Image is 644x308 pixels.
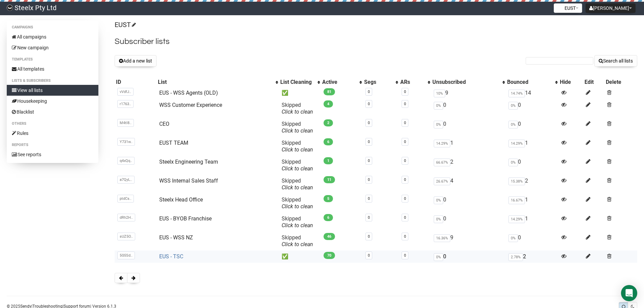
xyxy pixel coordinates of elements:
a: EUST TEAM [159,140,188,146]
a: 0 [368,234,370,239]
div: ARs [400,79,424,86]
span: 46 [324,233,335,240]
div: Hide [560,79,582,86]
a: EUS - BYOB Franchise [159,215,212,222]
a: Rules [7,128,98,139]
th: Edit: No sort applied, sorting is disabled [583,77,604,87]
a: 0 [368,121,370,125]
a: 0 [368,140,370,144]
td: 4 [431,175,506,194]
div: Edit [585,79,603,86]
span: dRh2H.. [117,214,135,221]
a: Steelx Head Office [159,196,203,203]
a: 0 [368,215,370,220]
td: 0 [431,213,506,232]
span: 6 [324,138,333,145]
span: 10% [434,90,445,97]
a: 0 [404,121,406,125]
span: Skipped [282,140,313,153]
td: 1 [506,194,558,213]
td: 0 [431,99,506,118]
span: 0% [508,102,518,110]
th: Bounced: No sort applied, activate to apply an ascending sort [506,77,558,87]
a: Click to clean [282,165,313,172]
span: 2.78% [508,253,523,261]
div: Unsubscribed [432,79,499,86]
span: 0% [434,102,443,110]
a: 0 [404,177,406,182]
a: Click to clean [282,184,313,191]
span: Skipped [282,215,313,229]
td: 9 [431,232,506,251]
div: List Cleaning [280,79,314,86]
a: 0 [404,215,406,220]
button: EUST [554,3,582,13]
span: 16.36% [434,234,450,242]
th: Unsubscribed: No sort applied, activate to apply an ascending sort [431,77,506,87]
a: 0 [368,253,370,258]
span: 0% [508,234,518,242]
span: 4 [324,100,333,108]
span: vVdfJ.. [117,88,134,96]
a: WSS Customer Experience [159,102,222,108]
div: Delete [606,79,636,86]
a: 0 [404,253,406,258]
span: 26.67% [434,177,450,185]
span: 14.74% [508,90,525,97]
th: Segs: No sort applied, activate to apply an ascending sort [363,77,399,87]
a: All templates [7,64,98,74]
button: Add a new list [115,55,157,67]
h2: Subscriber lists [115,35,637,48]
a: EUS - WSS NZ [159,234,193,241]
td: 2 [431,156,506,175]
th: Active: No sort applied, activate to apply an ascending sort [321,77,363,87]
a: EUS - WSS Agents (OLD) [159,90,218,96]
span: sUZ5O.. [117,233,135,240]
th: List: No sort applied, activate to apply an ascending sort [157,77,279,87]
td: 0 [506,232,558,251]
span: Y731w.. [117,138,135,146]
div: Bounced [507,79,552,86]
span: 70 [324,252,335,259]
span: 0% [508,121,518,128]
span: Skipped [282,159,313,172]
span: 0% [434,121,443,128]
a: Steelx Engineering Team [159,159,218,165]
a: 0 [404,196,406,201]
td: 1 [506,137,558,156]
span: 1 [324,157,333,164]
span: 15.38% [508,177,525,185]
td: 0 [431,118,506,137]
li: Others [7,120,98,128]
span: 5 [324,195,333,202]
td: 0 [431,251,506,263]
a: All campaigns [7,31,98,42]
a: Click to clean [282,109,313,115]
a: View all lists [7,85,98,96]
td: 0 [506,118,558,137]
th: Delete: No sort applied, sorting is disabled [604,77,637,87]
li: Reports [7,141,98,149]
span: M4tl8.. [117,119,134,127]
td: 1 [506,213,558,232]
a: Click to clean [282,146,313,153]
a: See reports [7,149,98,160]
span: Skipped [282,234,313,247]
span: Skipped [282,196,313,210]
a: 0 [368,90,370,94]
span: 14.29% [434,140,450,147]
span: Skipped [282,102,313,115]
img: 9.png [557,5,563,10]
td: 9 [431,87,506,99]
span: 66.67% [434,159,450,166]
a: 0 [368,177,370,182]
span: 0% [434,215,443,223]
li: Campaigns [7,23,98,31]
a: CEO [159,121,169,127]
a: EUST [115,21,135,29]
div: Segs [364,79,392,86]
span: 2 [324,119,333,126]
a: Click to clean [282,203,313,210]
div: Open Intercom Messenger [621,285,637,301]
a: WSS Internal Sales Staff [159,177,218,184]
